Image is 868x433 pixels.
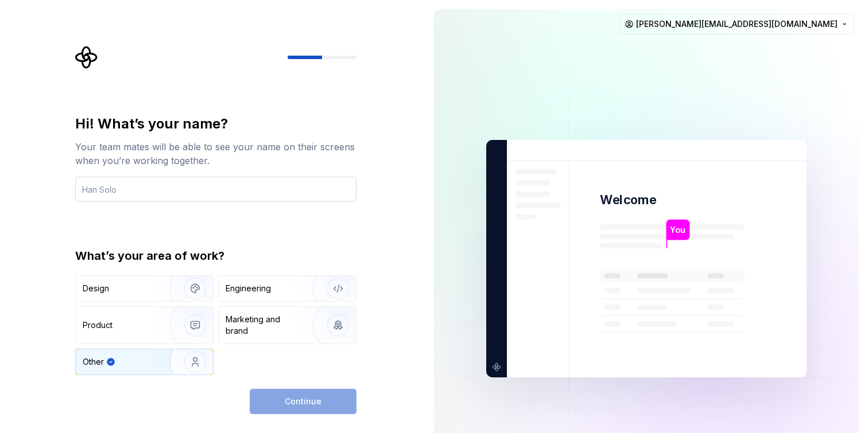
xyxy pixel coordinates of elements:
[75,140,356,167] div: Your team mates will be able to see your name on their screens when you’re working together.
[75,177,356,202] input: Han Solo
[75,46,98,69] svg: Supernova Logo
[75,248,356,264] div: What’s your area of work?
[636,18,838,30] span: [PERSON_NAME][EMAIL_ADDRESS][DOMAIN_NAME]
[226,314,303,337] div: Marketing and brand
[83,356,104,368] div: Other
[226,283,271,294] div: Engineering
[75,115,356,133] div: Hi! What’s your name?
[83,283,109,294] div: Design
[600,192,656,208] p: Welcome
[83,319,113,331] div: Product
[619,14,854,34] button: [PERSON_NAME][EMAIL_ADDRESS][DOMAIN_NAME]
[670,224,685,236] p: You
